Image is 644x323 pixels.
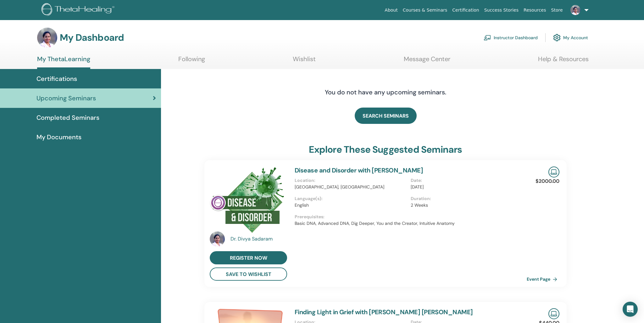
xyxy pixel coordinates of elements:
a: SEARCH SEMINARS [355,108,417,124]
a: Event Page [527,274,560,284]
span: SEARCH SEMINARS [363,113,409,119]
p: Prerequisites : [295,214,527,220]
a: Certification [450,4,481,16]
p: English [295,202,407,209]
span: Certifications [36,74,77,83]
h4: You do not have any upcoming seminars. [286,88,485,96]
img: Live Online Seminar [548,308,559,319]
a: Store [549,4,565,16]
p: Location : [295,177,407,184]
img: cog.svg [553,32,561,43]
a: Success Stories [482,4,521,16]
p: Date : [411,177,523,184]
img: default.jpg [37,28,57,48]
span: Upcoming Seminars [36,93,96,103]
a: About [382,4,400,16]
a: Message Center [404,55,450,67]
img: logo.png [42,3,117,17]
a: Wishlist [293,55,316,67]
h3: My Dashboard [60,32,124,43]
a: Instructor Dashboard [484,31,538,45]
a: Courses & Seminars [400,4,450,16]
p: 2 Weeks [411,202,523,209]
button: save to wishlist [210,267,287,281]
a: Following [178,55,205,67]
h3: explore these suggested seminars [309,144,462,155]
img: default.jpg [210,231,225,246]
p: [GEOGRAPHIC_DATA], [GEOGRAPHIC_DATA] [295,184,407,190]
img: chalkboard-teacher.svg [484,35,491,40]
a: Help & Resources [538,55,589,67]
p: $2000.00 [536,177,559,185]
p: Duration : [411,195,523,202]
p: Language(s) : [295,195,407,202]
a: Disease and Disorder with [PERSON_NAME] [295,166,423,174]
a: Dr. Divya Sadaram [230,235,289,243]
p: [DATE] [411,184,523,190]
a: register now [210,251,287,264]
div: Open Intercom Messenger [623,302,638,317]
a: Resources [521,4,549,16]
span: My Documents [36,132,81,142]
img: default.jpg [570,5,580,15]
a: My ThetaLearning [37,55,90,69]
a: My Account [553,31,588,45]
img: Disease and Disorder [210,167,285,233]
p: Basic DNA, Advanced DNA, Dig Deeper, You and the Creator, Intuitive Anatomy [295,220,527,227]
span: Completed Seminars [36,113,99,122]
a: Finding Light in Grief with [PERSON_NAME] [PERSON_NAME] [295,308,473,316]
img: Live Online Seminar [548,167,559,177]
span: register now [230,255,267,261]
